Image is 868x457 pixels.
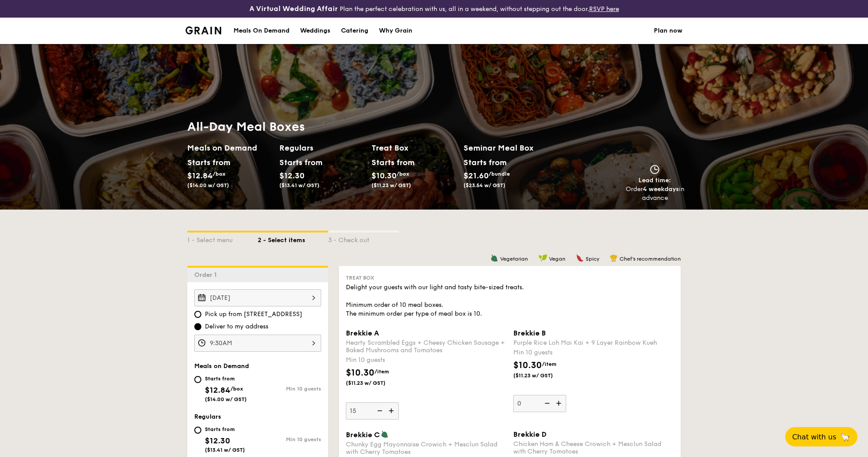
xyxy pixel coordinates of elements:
h4: A Virtual Wedding Affair [249,4,338,14]
img: Grain [185,26,221,34]
span: $21.60 [464,171,489,181]
span: Vegan [549,256,565,262]
span: /item [375,369,389,375]
h2: Regulars [279,142,364,154]
span: $12.84 [187,171,213,181]
input: Brekkie AHearty Scrambled Eggs + Cheesy Chicken Sausage + Baked Mushrooms and TomatoesMin 10 gues... [346,402,399,420]
img: icon-add.58712e84.svg [386,402,399,419]
span: ($13.41 w/ GST) [205,447,245,453]
img: icon-clock.2db775ea.svg [648,165,661,174]
img: icon-chef-hat.a58ddaea.svg [610,254,618,262]
span: $12.84 [205,385,230,395]
span: /box [397,171,409,177]
img: icon-reduce.1d2dbef1.svg [540,395,553,412]
h1: All-Day Meal Boxes [187,119,556,135]
div: Starts from [371,156,411,169]
img: icon-add.58712e84.svg [553,395,566,412]
div: Chunky Egg Mayonnaise Crowich + Mesclun Salad with Cherry Tomatoes [346,441,506,456]
a: Meals On Demand [228,18,295,44]
span: ($11.23 w/ GST) [513,372,573,379]
img: icon-spicy.37a8142b.svg [576,254,584,262]
span: Meals on Demand [194,362,249,370]
span: Brekkie C [346,431,380,439]
span: Order 1 [194,271,220,279]
span: Brekkie A [346,329,379,337]
span: $10.30 [371,171,397,181]
span: Treat Box [346,275,374,281]
span: Vegetarian [500,256,528,262]
span: $12.30 [279,171,304,181]
span: Brekkie B [513,329,546,337]
img: icon-reduce.1d2dbef1.svg [372,402,386,419]
div: 3 - Check out [328,232,399,245]
span: /bundle [489,171,510,177]
div: Catering [341,18,368,44]
div: Purple Rice Loh Mai Kai + 9 Layer Rainbow Kueh [513,339,674,346]
span: /box [230,386,243,392]
div: Min 10 guests [513,348,674,357]
a: Why Grain [374,18,418,44]
div: Starts from [205,426,245,433]
input: Event time [194,335,321,352]
input: Starts from$12.30($13.41 w/ GST)Min 10 guests [194,427,201,434]
a: Logotype [185,26,221,34]
span: $12.30 [205,436,230,446]
div: Min 10 guests [346,356,506,365]
img: icon-vegetarian.fe4039eb.svg [381,430,389,438]
strong: 4 weekdays [643,185,679,193]
span: Deliver to my address [205,322,268,331]
span: Pick up from [STREET_ADDRESS] [205,310,302,319]
div: 2 - Select items [258,232,328,245]
span: /box [213,171,226,177]
div: Hearty Scrambled Eggs + Cheesy Chicken Sausage + Baked Mushrooms and Tomatoes [346,339,506,354]
div: Plan the perfect celebration with us, all in a weekend, without stepping out the door. [180,4,688,14]
span: Chef's recommendation [619,256,681,262]
span: ($11.23 w/ GST) [346,380,406,387]
span: ($13.41 w/ GST) [279,182,319,188]
input: Deliver to my address [194,323,201,330]
h2: Treat Box [371,142,456,154]
h2: Seminar Meal Box [464,142,556,154]
img: icon-vegan.f8ff3823.svg [538,254,547,262]
input: Brekkie BPurple Rice Loh Mai Kai + 9 Layer Rainbow KuehMin 10 guests$10.30/item($11.23 w/ GST) [513,395,566,412]
a: Plan now [654,18,683,44]
span: Lead time: [638,177,671,184]
h2: Meals on Demand [187,142,272,154]
div: Meals On Demand [234,18,289,44]
div: Starts from [279,156,319,169]
span: Regulars [194,413,221,420]
div: Chicken Ham & Cheese Crowich + Mesclun Salad with Cherry Tomatoes [513,440,674,455]
span: Brekkie D [513,430,546,439]
div: Starts from [187,156,226,169]
button: Chat with us🦙 [785,427,857,446]
span: /item [542,361,556,367]
span: ($11.23 w/ GST) [371,182,411,188]
div: Delight your guests with our light and tasty bite-sized treats. Minimum order of 10 meal boxes. T... [346,283,674,318]
div: Starts from [205,375,247,382]
input: Pick up from [STREET_ADDRESS] [194,311,201,318]
span: Chat with us [792,433,836,441]
div: Why Grain [379,18,412,44]
img: icon-vegetarian.fe4039eb.svg [490,254,498,262]
span: ($14.00 w/ GST) [187,182,229,188]
span: ($23.54 w/ GST) [464,182,505,188]
div: Weddings [300,18,330,44]
span: $10.30 [346,368,375,378]
div: 1 - Select menu [187,232,258,245]
div: Starts from [464,156,506,169]
span: Spicy [586,256,599,262]
div: Order in advance [625,185,684,203]
div: Min 10 guests [258,386,321,392]
span: 🦙 [840,432,850,442]
a: Weddings [295,18,336,44]
a: RSVP here [589,5,619,13]
div: Min 10 guests [258,436,321,442]
a: Catering [336,18,374,44]
span: ($14.00 w/ GST) [205,396,247,402]
span: $10.30 [513,360,542,371]
input: Event date [194,289,321,306]
input: Starts from$12.84/box($14.00 w/ GST)Min 10 guests [194,376,201,383]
